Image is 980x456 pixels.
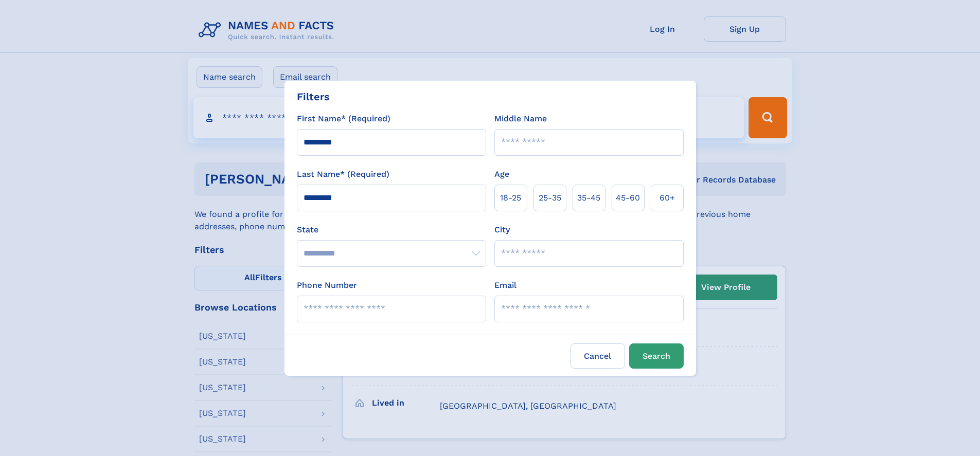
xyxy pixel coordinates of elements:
[616,192,640,204] span: 45‑60
[297,168,389,180] label: Last Name* (Required)
[494,224,510,236] label: City
[494,113,547,125] label: Middle Name
[297,113,390,125] label: First Name* (Required)
[297,89,330,104] div: Filters
[539,192,561,204] span: 25‑35
[629,343,684,369] button: Search
[500,192,521,204] span: 18‑25
[494,168,509,180] label: Age
[297,279,357,291] label: Phone Number
[494,279,516,291] label: Email
[297,224,486,236] label: State
[571,343,625,369] label: Cancel
[577,192,600,204] span: 35‑45
[660,192,675,204] span: 60+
